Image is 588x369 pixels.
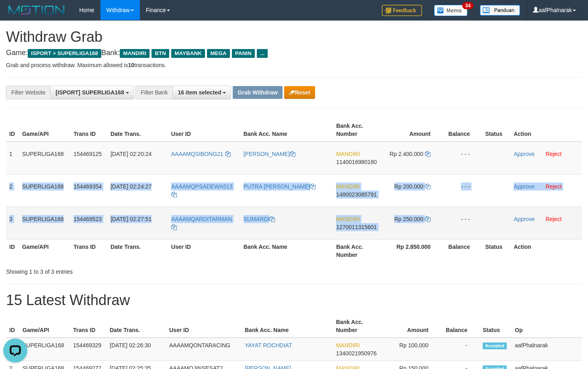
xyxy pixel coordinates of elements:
[514,183,535,190] a: Approve
[6,49,582,57] h4: Game: Bank:
[168,239,240,262] th: User ID
[434,5,468,16] img: Button%20Memo.svg
[3,3,27,27] button: Open LiveChat chat widget
[107,239,168,262] th: Date Trans.
[440,315,479,338] th: Balance
[171,216,232,230] a: AAAAMQARDITARMAN
[336,151,360,157] span: MANDIRI
[171,183,233,198] a: AAAAMQPSADEWA513
[207,49,230,58] span: MEGA
[333,119,383,141] th: Bank Acc. Number
[6,86,50,99] div: Filter Website
[6,315,19,338] th: ID
[171,183,233,190] span: AAAAMQPSADEWA513
[171,151,223,157] span: AAAAMQSIBONG21
[74,151,102,157] span: 154469125
[333,315,382,338] th: Bank Acc. Number
[19,239,70,262] th: Game/API
[171,49,205,58] span: MAYBANK
[6,239,19,262] th: ID
[244,216,275,222] a: SUMARDI
[383,239,443,262] th: Rp 2.850.000
[6,292,582,308] h1: 15 Latest Withdraw
[440,338,479,361] td: -
[6,174,19,207] td: 2
[482,239,510,262] th: Status
[6,119,19,141] th: ID
[111,151,152,157] span: [DATE] 02:20:24
[425,151,430,157] a: Copy 2400000 to clipboard
[394,183,423,190] span: Rp 200.000
[19,174,70,207] td: SUPERLIGA168
[232,49,255,58] span: PANIN
[6,61,582,69] p: Grab and process withdraw. Maximum allowed is transactions.
[512,315,582,338] th: Op
[50,86,134,99] button: [ISPORT] SUPERLIGA168
[128,62,134,68] strong: 10
[244,151,295,157] a: [PERSON_NAME]
[462,2,473,9] span: 34
[178,89,221,96] span: 16 item selected
[443,207,482,239] td: - - -
[482,119,510,141] th: Status
[546,183,562,190] a: Reject
[120,49,150,58] span: MANDIRI
[55,89,124,96] span: [ISPORT] SUPERLIGA168
[382,338,440,361] td: Rp 100,000
[107,338,166,361] td: [DATE] 02:26:30
[336,191,377,198] span: Copy 1480023085791 to clipboard
[336,216,360,222] span: MANDIRI
[510,119,582,141] th: Action
[546,216,562,222] a: Reject
[111,183,152,190] span: [DATE] 02:24:27
[394,216,423,222] span: Rp 250.000
[6,29,582,45] h1: Withdraw Grab
[168,119,240,141] th: User ID
[172,86,231,99] button: 16 item selected
[70,239,107,262] th: Trans ID
[383,119,443,141] th: Amount
[166,315,242,338] th: User ID
[240,119,333,141] th: Bank Acc. Name
[135,86,172,99] div: Filter Bank
[510,239,582,262] th: Action
[242,315,333,338] th: Bank Acc. Name
[166,338,242,361] td: AAAAMQONTARACING
[19,338,70,361] td: SUPERLIGA168
[107,315,166,338] th: Date Trans.
[74,183,102,190] span: 154469354
[514,216,535,222] a: Approve
[284,86,315,99] button: Reset
[483,342,507,349] span: Accepted
[6,4,67,16] img: MOTION_logo.png
[336,350,377,357] span: Copy 1340021950976 to clipboard
[480,5,520,16] img: panduan.png
[257,49,268,58] span: ...
[19,119,70,141] th: Game/API
[6,207,19,239] td: 3
[245,342,292,348] a: YAYAT ROCHDIAT
[512,338,582,361] td: aafPhalnarak
[233,86,282,99] button: Grab Withdraw
[19,141,70,174] td: SUPERLIGA168
[19,315,70,338] th: Game/API
[514,151,535,157] a: Approve
[19,207,70,239] td: SUPERLIGA168
[479,315,512,338] th: Status
[389,151,423,157] span: Rp 2.400.000
[244,183,316,190] a: PUTRA [PERSON_NAME]
[6,141,19,174] td: 1
[70,315,107,338] th: Trans ID
[70,119,107,141] th: Trans ID
[336,183,360,190] span: MANDIRI
[107,119,168,141] th: Date Trans.
[443,119,482,141] th: Balance
[425,183,430,190] a: Copy 200000 to clipboard
[28,49,101,58] span: ISPORT > SUPERLIGA168
[546,151,562,157] a: Reject
[6,264,239,276] div: Showing 1 to 3 of 3 entries
[336,224,377,230] span: Copy 1270011315601 to clipboard
[152,49,169,58] span: BTN
[171,216,232,222] span: AAAAMQARDITARMAN
[171,151,231,157] a: AAAAMQSIBONG21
